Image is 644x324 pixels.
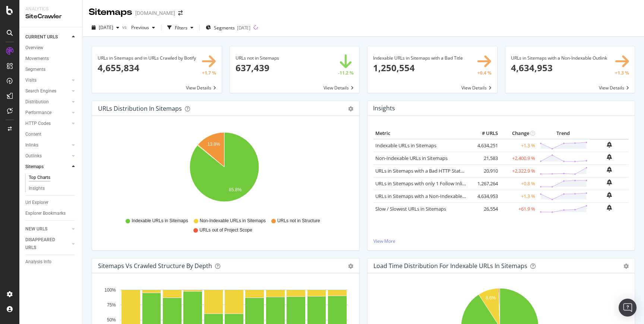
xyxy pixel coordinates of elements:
[624,264,629,269] div: gear
[500,152,537,164] td: +2,400.9 %
[25,199,48,207] div: Url Explorer
[25,98,70,106] a: Distribution
[607,167,612,173] div: bell-plus
[500,190,537,202] td: +1.3 %
[500,164,537,177] td: +2,322.9 %
[175,25,187,31] div: Filters
[128,22,158,34] button: Previous
[25,236,63,252] div: DISAPPEARED URLS
[607,142,612,148] div: bell-plus
[277,218,320,224] span: URLs not in Structure
[607,179,612,185] div: bell-plus
[25,225,47,233] div: NEW URLS
[25,258,77,266] a: Analysis Info
[122,24,128,30] span: vs
[25,120,70,128] a: HTTP Codes
[214,25,235,31] span: Segments
[203,22,253,34] button: Segments[DATE]
[135,9,175,17] div: [DOMAIN_NAME]
[470,202,500,215] td: 26,554
[25,109,51,117] div: Performance
[470,128,500,139] th: # URLS
[199,227,252,233] span: URLs out of Project Scope
[375,142,436,149] a: Indexable URLs in Sitemaps
[89,6,132,19] div: Sitemaps
[25,55,49,63] div: Movements
[500,139,537,152] td: +1.3 %
[25,66,45,73] div: Segments
[29,174,77,182] a: Top Charts
[107,317,116,323] text: 50%
[25,199,77,207] a: Url Explorer
[29,185,45,192] div: Insights
[25,33,70,41] a: CURRENT URLS
[25,76,37,84] div: Visits
[25,163,44,171] div: Sitemaps
[25,6,76,12] div: Analytics
[470,152,500,164] td: 21,583
[25,152,70,160] a: Outlinks
[98,105,182,112] div: URLs Distribution in Sitemaps
[104,287,116,293] text: 100%
[375,205,446,212] a: Slow / Slowest URLs in Sitemaps
[348,106,353,111] div: gear
[500,177,537,190] td: +0.8 %
[470,177,500,190] td: 1,267,264
[178,10,183,16] div: arrow-right-arrow-left
[25,33,58,41] div: CURRENT URLS
[375,193,480,199] a: URLs in Sitemaps with a Non-Indexable Outlink
[607,192,612,198] div: bell-plus
[470,190,500,202] td: 4,634,953
[373,103,395,113] h4: Insights
[619,299,637,317] div: Open Intercom Messenger
[25,44,43,52] div: Overview
[25,87,56,95] div: Search Engines
[25,12,76,21] div: SiteCrawler
[25,130,41,138] div: Content
[25,76,70,84] a: Visits
[25,98,49,106] div: Distribution
[348,264,353,269] div: gear
[375,180,468,187] a: URLs in Sitemaps with only 1 Follow Inlink
[29,174,50,182] div: Top Charts
[25,87,70,95] a: Search Engines
[29,185,77,192] a: Insights
[375,155,448,161] a: Non-Indexable URLs in Sitemaps
[237,25,250,31] div: [DATE]
[25,141,70,149] a: Inlinks
[470,139,500,152] td: 4,634,251
[25,152,42,160] div: Outlinks
[200,218,266,224] span: Non-Indexable URLs in Sitemaps
[500,128,537,139] th: Change
[500,202,537,215] td: +61.9 %
[25,258,51,266] div: Analysis Info
[132,218,188,224] span: Indexable URLs in Sitemaps
[25,44,77,52] a: Overview
[470,164,500,177] td: 20,910
[89,22,122,34] button: [DATE]
[98,262,212,270] div: Sitemaps vs Crawled Structure by Depth
[486,296,496,301] text: 8.6%
[25,210,77,217] a: Explorer Bookmarks
[208,142,220,147] text: 13.8%
[25,225,70,233] a: NEW URLS
[25,109,70,117] a: Performance
[25,236,70,252] a: DISAPPEARED URLS
[537,128,590,139] th: Trend
[107,302,116,308] text: 75%
[25,210,66,217] div: Explorer Bookmarks
[98,128,351,214] svg: A chart.
[607,154,612,160] div: bell-plus
[99,24,113,31] span: 2025 Oct. 9th
[375,167,479,174] a: URLs in Sitemaps with a Bad HTTP Status Code
[373,128,470,139] th: Metric
[25,141,38,149] div: Inlinks
[128,24,149,31] span: Previous
[25,66,77,73] a: Segments
[25,163,70,171] a: Sitemaps
[164,22,196,34] button: Filters
[25,130,77,138] a: Content
[607,205,612,211] div: bell-plus
[25,55,77,63] a: Movements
